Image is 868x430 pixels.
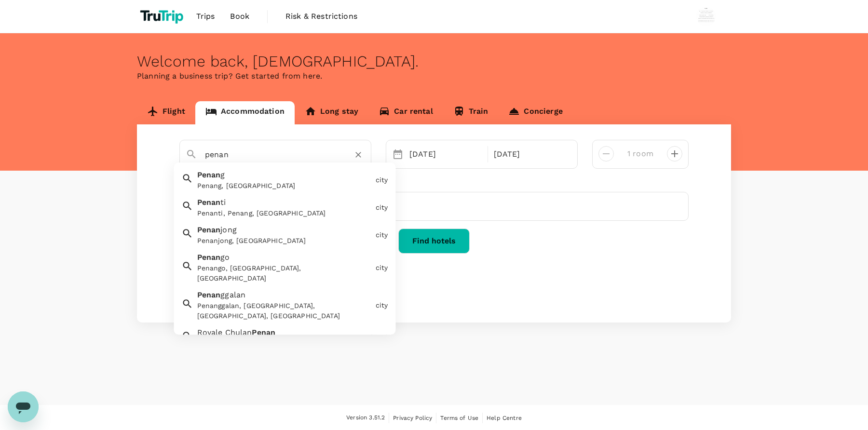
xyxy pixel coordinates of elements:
a: Car rental [368,101,443,124]
span: Terms of Use [440,415,478,421]
span: Privacy Policy [393,415,432,421]
div: Penango, [GEOGRAPHIC_DATA], [GEOGRAPHIC_DATA] [197,264,372,284]
button: Close [364,154,366,156]
span: jong [220,226,237,235]
span: Risk & Restrictions [285,11,357,22]
p: Planning a business trip? Get started from here. [137,70,731,82]
div: city [376,230,388,241]
a: Terms of Use [440,413,478,423]
span: Penan [197,291,221,300]
span: Help Centre [487,415,522,421]
button: Find hotels [398,228,470,254]
div: hotel [371,333,388,343]
span: ti [220,198,226,207]
span: go [220,253,230,262]
div: city [376,263,388,273]
img: Wisnu Wiranata [696,7,716,26]
span: ggalan [220,291,245,300]
a: Help Centre [487,413,522,423]
span: Royale Chulan [197,328,252,337]
input: Add rooms [622,146,659,161]
div: Penang, [GEOGRAPHIC_DATA] [197,181,372,191]
span: Version 3.51.2 [346,413,385,423]
div: Penanggalan, [GEOGRAPHIC_DATA], [GEOGRAPHIC_DATA], [GEOGRAPHIC_DATA] [197,301,372,322]
div: [DATE] [490,145,570,164]
span: Penan [252,328,275,337]
a: Train [443,101,499,124]
span: Penan [197,253,221,262]
span: g [220,171,225,180]
span: Penan [197,226,221,235]
div: Penanti, Penang, [GEOGRAPHIC_DATA] [197,209,372,219]
button: Clear [352,148,365,161]
div: city [376,203,388,213]
div: [DATE] [406,145,486,164]
div: city [376,300,388,310]
a: Flight [137,101,195,124]
a: Accommodation [195,101,295,124]
iframe: Button to launch messaging window [8,391,39,422]
span: Trips [196,11,215,22]
div: Welcome back , [DEMOGRAPHIC_DATA] . [137,53,731,70]
a: Concierge [498,101,572,124]
div: Penanjong, [GEOGRAPHIC_DATA] [197,236,372,246]
div: city [376,175,388,186]
button: decrease [667,146,682,161]
span: Penan [197,198,221,207]
a: Privacy Policy [393,413,432,423]
div: Travellers [179,176,689,188]
span: Penan [197,171,221,180]
p: Your recent search [179,265,689,275]
span: Book [230,11,249,22]
img: TruTrip logo [137,6,189,27]
a: Long stay [295,101,368,124]
input: Search cities, hotels, work locations [205,147,338,162]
